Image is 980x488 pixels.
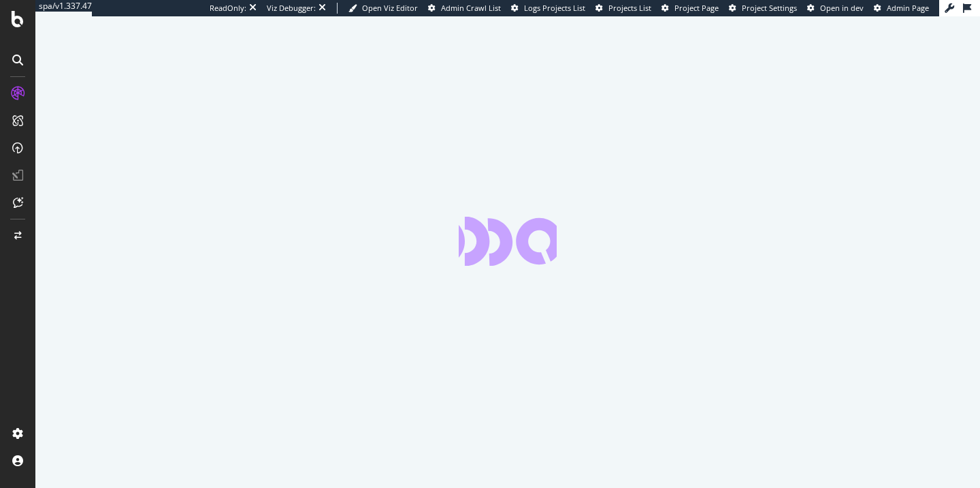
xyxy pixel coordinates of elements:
[820,3,864,13] span: Open in dev
[524,3,585,13] span: Logs Projects List
[210,3,246,14] div: ReadOnly:
[742,3,797,13] span: Project Settings
[441,3,501,13] span: Admin Crawl List
[362,3,418,13] span: Open Viz Editor
[511,3,585,14] a: Logs Projects List
[874,3,929,14] a: Admin Page
[428,3,501,14] a: Admin Crawl List
[807,3,864,14] a: Open in dev
[661,3,719,14] a: Project Page
[674,3,719,13] span: Project Page
[729,3,797,14] a: Project Settings
[608,3,651,13] span: Projects List
[348,3,418,14] a: Open Viz Editor
[267,3,316,14] div: Viz Debugger:
[887,3,929,13] span: Admin Page
[459,217,557,266] div: animation
[595,3,651,14] a: Projects List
